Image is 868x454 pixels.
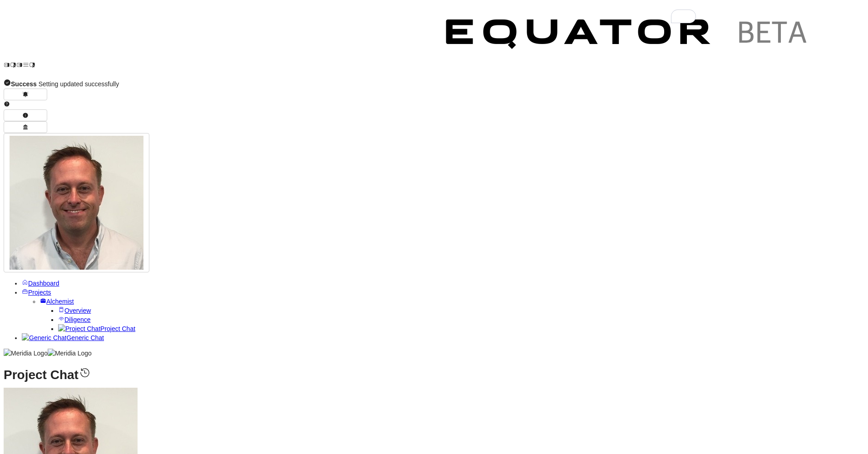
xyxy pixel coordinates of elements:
span: Projects [28,289,51,296]
a: Projects [22,289,51,296]
a: Dashboard [22,280,59,287]
img: Customer Logo [35,4,430,68]
span: Diligence [64,316,91,323]
img: Customer Logo [430,4,825,68]
span: Generic Chat [66,334,104,341]
span: Dashboard [28,280,59,287]
h1: Project Chat [4,366,864,380]
span: Alchemist [46,298,74,305]
a: Generic ChatGeneric Chat [22,334,104,341]
img: Generic Chat [22,333,66,342]
span: Overview [64,307,91,314]
img: Meridia Logo [4,349,48,358]
img: Meridia Logo [48,349,92,358]
img: Profile Icon [10,136,143,270]
a: Diligence [58,316,91,323]
a: Overview [58,307,91,314]
img: Project Chat [58,324,100,333]
span: Setting updated successfully [11,80,119,88]
a: Alchemist [40,298,74,305]
span: Project Chat [100,325,135,332]
strong: Success [11,80,37,88]
a: Project ChatProject Chat [58,325,135,332]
